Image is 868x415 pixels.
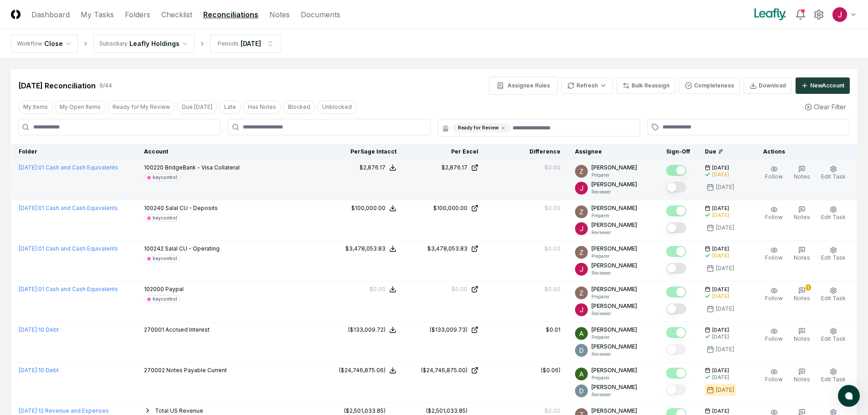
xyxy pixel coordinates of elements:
span: Notes Payable Current [166,367,227,374]
div: keycontrol [153,255,177,262]
span: Notes [794,295,810,302]
button: Edit Task [819,366,847,385]
div: Subsidiary [99,40,128,48]
p: [PERSON_NAME] [591,261,637,270]
a: ($24,746,875.00) [411,366,478,374]
p: [PERSON_NAME] [591,180,637,189]
div: $2,876.17 [360,164,385,172]
div: ($2,501,033.85) [344,407,385,415]
button: $2,876.17 [360,164,396,172]
div: [DATE] Reconciliation [18,80,96,91]
button: Follow [763,245,785,264]
th: Difference [486,144,568,160]
div: $3,478,053.83 [345,245,385,253]
img: ACg8ocJfBSitaon9c985KWe3swqK2kElzkAv-sHk65QWxGQz4ldowg=s96-c [575,182,588,195]
img: ACg8ocKKg2129bkBZaX4SAoUQtxLaQ4j-f2PQjMuak4pDCyzCI-IvA=s96-c [575,327,588,340]
span: BridgeBank - Visa Collateral [165,164,240,171]
span: Paypal [165,286,184,292]
button: Notes [792,366,812,385]
p: Reviewer [591,270,637,277]
p: Reviewer [591,229,637,236]
p: [PERSON_NAME] [591,164,637,172]
div: $100,000.00 [433,204,467,212]
span: [DATE] [712,164,729,171]
p: [PERSON_NAME] [591,343,637,351]
div: Account [144,148,314,156]
button: 1Notes [792,285,812,304]
p: Preparer [591,212,637,219]
p: Preparer [591,334,637,341]
p: [PERSON_NAME] [591,366,637,374]
span: 270001 [144,326,164,333]
p: [PERSON_NAME] [591,285,637,293]
span: [DATE] [712,327,729,333]
button: Mark complete [666,263,686,274]
span: Accrued Interest [165,326,210,333]
div: Workflow [17,40,42,48]
button: Ready for My Review [108,100,175,114]
span: [DATE] : [19,164,38,171]
a: [DATE]:01 Cash and Cash Equivalents [19,164,118,171]
img: ACg8ocJfBSitaon9c985KWe3swqK2kElzkAv-sHk65QWxGQz4ldowg=s96-c [575,222,588,235]
a: My Tasks [81,9,114,20]
button: Unblocked [317,100,357,114]
span: [DATE] : [19,407,38,414]
button: Completeness [679,77,740,94]
span: [DATE] [712,246,729,252]
a: $100,000.00 [411,204,478,212]
span: Edit Task [821,254,846,261]
div: $0.00 [544,204,560,212]
nav: breadcrumb [11,35,282,53]
a: Checklist [161,9,192,20]
button: Mark complete [666,327,686,338]
button: Mark complete [666,287,686,297]
button: $0.00 [370,285,396,293]
a: [DATE]:12 Revenue and Expenses [19,407,109,414]
button: Download [744,77,792,94]
p: Preparer [591,374,637,381]
span: [DATE] : [19,286,38,292]
p: [PERSON_NAME] [591,221,637,229]
div: [DATE] [712,171,729,178]
button: Assignee Rules [489,77,558,95]
div: ($24,746,875.00) [421,366,467,374]
a: ($133,009.73) [411,326,478,334]
button: Refresh [561,77,613,94]
p: [PERSON_NAME] [591,302,637,310]
div: $0.00 [544,164,560,172]
div: [DATE] [716,386,734,394]
div: [DATE] [712,212,729,219]
div: keycontrol [153,215,177,221]
a: Documents [301,9,340,20]
span: 270002 [144,367,165,374]
button: Late [219,100,241,114]
span: Follow [765,376,783,383]
th: Per Excel [404,144,486,160]
span: [DATE] : [19,367,38,374]
div: $0.00 [370,285,385,293]
div: $2,876.17 [442,164,467,172]
span: Notes [794,335,810,342]
button: Mark complete [666,368,686,379]
div: [DATE] [712,333,729,340]
button: Follow [763,164,785,183]
div: ($133,009.72) [348,326,385,334]
span: [DATE] [712,286,729,293]
span: Edit Task [821,295,846,302]
div: [DATE] [241,39,261,48]
div: $0.00 [544,285,560,293]
img: ACg8ocLeIi4Jlns6Fsr4lO0wQ1XJrFQvF4yUjbLrd1AsCAOmrfa1KQ=s96-c [575,384,588,397]
div: Due [705,148,741,156]
div: $100,000.00 [351,204,385,212]
span: Follow [765,295,783,302]
button: Bulk Reassign [616,77,675,94]
button: $100,000.00 [351,204,396,212]
button: NewAccount [796,77,850,94]
span: Edit Task [821,214,846,220]
p: [PERSON_NAME] [591,204,637,212]
p: Reviewer [591,189,637,195]
div: [DATE] [712,252,729,259]
button: Follow [763,366,785,385]
div: ($133,009.73) [430,326,467,334]
div: $0.01 [546,326,560,334]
